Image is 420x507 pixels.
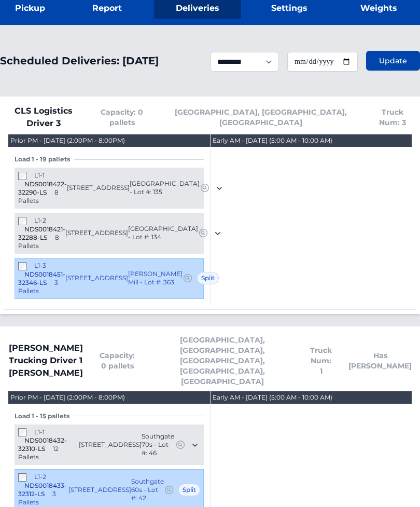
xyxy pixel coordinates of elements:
[8,342,83,380] span: [PERSON_NAME] Trucking Driver 1 [PERSON_NAME]
[165,107,357,128] span: [GEOGRAPHIC_DATA], [GEOGRAPHIC_DATA], [GEOGRAPHIC_DATA]
[178,484,200,497] span: Split
[18,279,58,295] span: 3 Pallets
[310,346,332,377] span: Truck Num: 1
[10,137,125,145] div: Prior PM - [DATE] (2:00PM - 8:00PM)
[34,429,45,436] span: L1-1
[34,217,46,225] span: L1-2
[142,433,175,458] span: Southgate 70s - Lot #: 46
[197,272,219,285] span: Split
[65,275,128,283] span: [STREET_ADDRESS]
[366,51,420,71] button: Update
[128,270,183,287] span: [PERSON_NAME] Mill - Lot #: 363
[18,482,67,498] span: NDS0018433-32312-LS
[10,394,125,402] div: Prior PM - [DATE] (2:00PM - 8:00PM)
[15,413,74,421] span: Load 1 - 15 pallets
[67,184,130,193] span: [STREET_ADDRESS]
[18,234,59,250] span: 8 Pallets
[79,441,142,449] span: [STREET_ADDRESS]
[18,181,67,197] span: NDS0018422-32290-LS
[374,107,412,128] span: Truck Num: 3
[18,437,67,453] span: NDS0018432-32310-LS
[34,473,46,481] span: L1-2
[18,445,59,461] span: 12 Pallets
[18,271,65,287] span: NDS0018451-32346-LS
[8,105,79,130] span: CLS Logistics Driver 3
[18,189,59,205] span: 8 Pallets
[96,107,148,128] span: Capacity: 0 pallets
[68,486,131,495] span: [STREET_ADDRESS]
[348,351,412,372] span: Has [PERSON_NAME]
[15,156,74,164] span: Load 1 - 19 pallets
[379,56,407,66] span: Update
[213,394,332,402] div: Early AM - [DATE] (5:00 AM - 10:00 AM)
[18,490,56,506] span: 3 Pallets
[34,262,46,270] span: L1-3
[18,226,65,242] span: NDS0018421-32288-LS
[34,172,45,180] span: L1-1
[65,229,128,238] span: [STREET_ADDRESS]
[100,351,135,372] span: Capacity: 0 pallets
[151,335,293,387] span: [GEOGRAPHIC_DATA], [GEOGRAPHIC_DATA], [GEOGRAPHIC_DATA], [GEOGRAPHIC_DATA], [GEOGRAPHIC_DATA]
[128,225,198,242] span: [GEOGRAPHIC_DATA] - Lot #: 134
[130,180,200,197] span: [GEOGRAPHIC_DATA] - Lot #: 135
[131,478,164,503] span: Southgate 60s - Lot #: 42
[213,137,332,145] div: Early AM - [DATE] (5:00 AM - 10:00 AM)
